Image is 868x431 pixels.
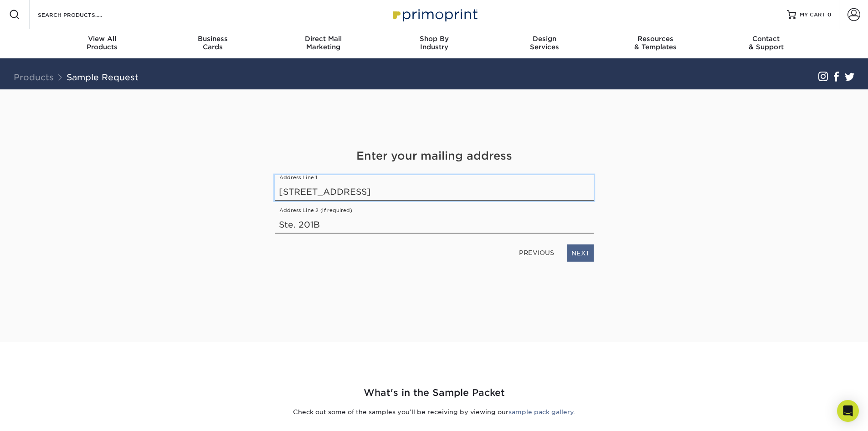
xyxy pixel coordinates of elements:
a: Shop ByIndustry [379,29,489,58]
span: Business [157,35,268,43]
h2: What's in the Sample Packet [168,386,701,400]
a: NEXT [567,244,594,262]
a: View AllProducts [47,29,158,58]
a: Sample Request [67,72,139,82]
div: Industry [379,35,489,51]
div: Services [489,35,600,51]
a: sample pack gallery [508,408,574,415]
span: MY CART [800,11,826,19]
span: Contact [711,35,822,43]
a: Contact& Support [711,29,822,58]
a: Resources& Templates [600,29,711,58]
span: Shop By [379,35,489,43]
div: Cards [157,35,268,51]
a: DesignServices [489,29,600,58]
span: View All [47,35,158,43]
div: & Support [711,35,822,51]
a: Direct MailMarketing [268,29,379,58]
img: Primoprint [389,5,480,24]
h4: Enter your mailing address [275,148,594,164]
span: Resources [600,35,711,43]
div: Marketing [268,35,379,51]
div: Products [47,35,158,51]
div: & Templates [600,35,711,51]
a: BusinessCards [157,29,268,58]
a: Products [14,72,54,82]
a: PREVIOUS [515,245,558,260]
div: Open Intercom Messenger [837,400,859,422]
input: SEARCH PRODUCTS..... [37,9,126,20]
span: 0 [827,11,832,18]
span: Direct Mail [268,35,379,43]
span: Design [489,35,600,43]
p: Check out some of the samples you’ll be receiving by viewing our . [168,407,701,416]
